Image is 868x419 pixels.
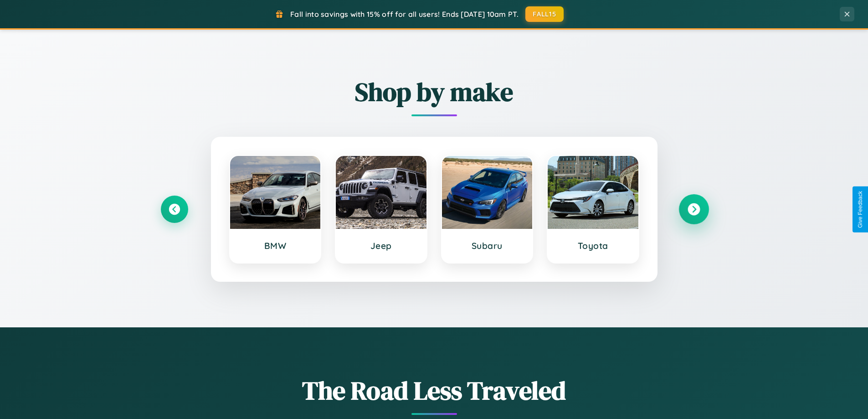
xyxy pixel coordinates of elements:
[857,191,863,228] div: Give Feedback
[557,240,629,251] h3: Toyota
[161,74,708,109] h2: Shop by make
[239,240,312,251] h3: BMW
[345,240,417,251] h3: Jeep
[161,373,708,408] h1: The Road Less Traveled
[290,10,519,19] span: Fall into savings with 15% off for all users! Ends [DATE] 10am PT.
[525,6,564,22] button: FALL15
[451,240,524,251] h3: Subaru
